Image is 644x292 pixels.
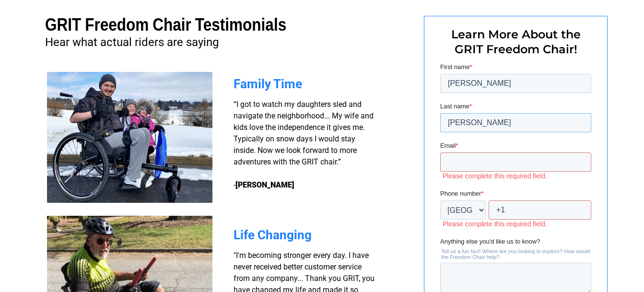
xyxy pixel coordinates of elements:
span: Life Changing [234,228,312,242]
span: Hear what actual riders are saying [45,35,219,49]
span: Learn More About the GRIT Freedom Chair! [451,27,581,56]
strong: [PERSON_NAME] [235,180,294,189]
span: Family Time [234,77,302,91]
span: GRIT Freedom Chair Testimonials [45,15,286,35]
span: “I got to watch my daughters sled and navigate the neighborhood... My wife and kids love the inde... [234,100,374,189]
